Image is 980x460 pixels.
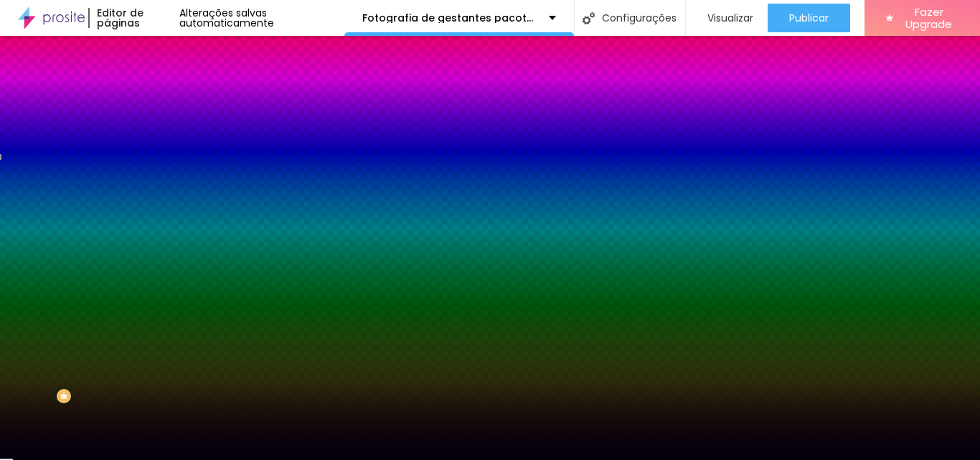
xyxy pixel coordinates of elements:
div: Editor de páginas [88,8,179,28]
p: Fotografia de gestantes pacote Ouro [362,13,538,23]
img: Icone [583,12,595,24]
span: Visualizar [707,12,753,24]
button: Publicar [768,4,850,32]
div: Alterações salvas automaticamente [179,8,344,28]
button: Visualizar [686,4,768,32]
span: Publicar [789,12,829,24]
span: Fazer Upgrade [899,6,958,31]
